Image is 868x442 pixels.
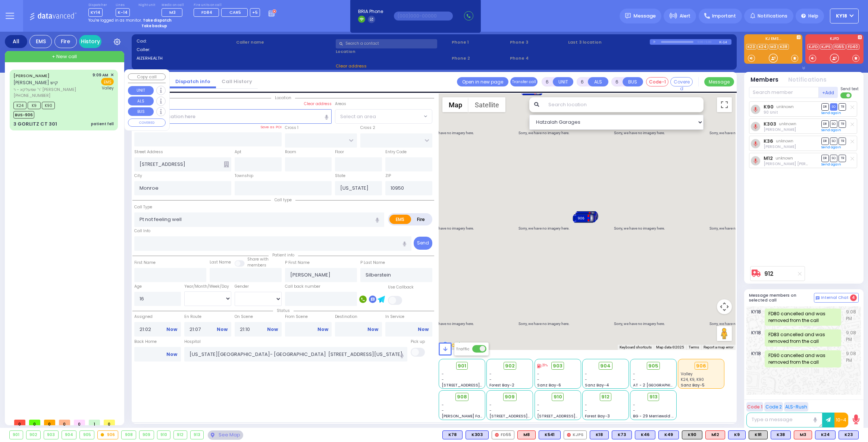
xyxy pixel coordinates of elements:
span: - [489,377,492,382]
img: Logo [29,11,79,20]
span: - [489,371,492,377]
span: Phone 1 [452,39,507,45]
label: Cad: [137,38,234,44]
div: 3 GORLITZ CT 301 [13,120,57,128]
span: Message [633,12,656,20]
div: BLS [839,430,859,439]
label: From Scene [285,314,332,320]
strong: Take dispatch [143,18,172,23]
span: DR [821,120,829,127]
button: Message [704,77,734,86]
span: Forest Bay-3 [585,413,610,419]
a: FD55 [833,44,846,50]
span: [PERSON_NAME] Farm [442,413,486,419]
button: Notifications [788,76,827,84]
span: 909 [505,393,515,401]
span: - [537,377,539,382]
a: KJPS [820,44,832,50]
div: BLS [442,430,463,439]
span: - [633,377,635,382]
div: BLS [658,430,679,439]
small: Share with [247,256,269,262]
span: DR [821,103,829,110]
label: Cross 2 [360,125,375,131]
div: K90 [682,430,702,439]
span: Internal Chat [821,295,849,300]
span: 0 [29,420,40,425]
a: K23 [746,44,756,50]
div: 909 [140,431,154,439]
span: TR [839,120,846,127]
button: Covered [670,77,693,86]
span: - [633,371,635,377]
div: 906 [574,212,596,224]
span: 0 [59,420,70,425]
span: 0 [104,420,115,425]
span: SO [830,103,837,110]
span: - [585,371,587,377]
label: Location [336,48,449,55]
a: K90 [764,104,774,110]
span: 910 [554,393,562,401]
span: EMS [101,78,114,85]
div: BLS [635,430,655,439]
div: FD90 cancelled and was removed from the call [765,350,841,367]
span: 9:09 AM [93,72,108,78]
img: Google [441,340,465,350]
span: Notifications [758,13,787,19]
gmp-advanced-marker: 905 [526,85,538,97]
a: K303 [764,121,776,127]
span: Send text [840,86,859,92]
span: [STREET_ADDRESS][PERSON_NAME] [442,382,512,388]
div: ALS [794,430,812,439]
span: Phone 3 [510,39,565,45]
div: KJPS [564,430,587,439]
span: - [537,371,539,377]
div: FD83 cancelled and was removed from the call [765,329,841,347]
span: - [442,402,444,408]
a: Call History [216,78,258,85]
button: ALS-Rush [784,402,808,411]
span: KY14 [88,8,103,17]
span: KY18 [836,13,847,19]
div: 903 [44,431,58,439]
span: Location [271,95,295,101]
span: Shloma Kaufman [764,144,796,149]
a: Send again [821,162,841,167]
div: BLS [590,430,609,439]
a: Now [166,351,177,358]
div: 904 [62,431,76,439]
div: ALS KJ [517,430,536,439]
span: Moshe Mier Silberstein [764,161,830,167]
span: 0 [74,420,85,425]
button: 10-4 [834,413,848,427]
label: Destination [335,314,382,320]
span: 9:08 PM [846,329,857,347]
span: AT - 2 [GEOGRAPHIC_DATA] [633,382,688,388]
a: K38 [778,44,789,50]
button: Show street map [442,97,469,112]
span: Forest Bay-2 [489,382,514,388]
span: SO [830,155,837,162]
span: K-14 [116,8,130,17]
div: FD55 [492,430,514,439]
span: - [442,371,444,377]
label: Night unit [138,3,155,7]
span: K24, K9, K90 [681,377,704,382]
div: BLS [539,430,561,439]
label: Assigned [134,314,181,320]
span: [PERSON_NAME] קיש [13,79,58,86]
label: Cross 1 [285,125,298,131]
span: 0 [14,420,25,425]
span: - [442,408,444,413]
button: UNIT [553,77,573,86]
span: 9:08 PM [846,350,857,367]
div: 908 [122,431,136,439]
span: - [537,402,539,408]
span: Call type [271,197,295,203]
label: Pick up [411,339,425,345]
span: KY18 [751,329,765,347]
label: KJFD [805,37,864,42]
label: Call back number [285,284,320,290]
h5: Message members on selected call [749,293,814,303]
